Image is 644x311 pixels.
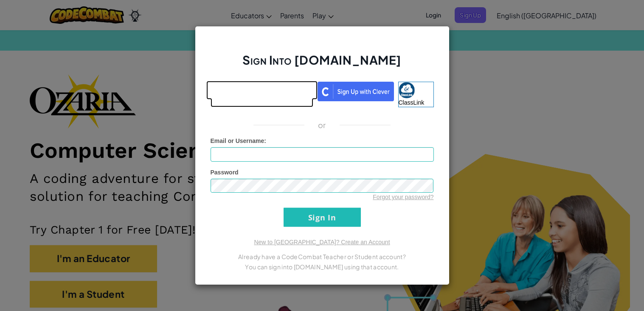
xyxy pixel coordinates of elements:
span: Password [211,169,239,176]
img: clever_sso_button@2x.png [318,82,394,101]
p: or [318,120,326,130]
p: Already have a CodeCombat Teacher or Student account? [211,251,434,262]
a: Forgot your password? [373,194,433,200]
input: Sign In [284,208,361,227]
span: Email or Username [211,137,264,144]
p: You can sign into [DOMAIN_NAME] using that account. [211,262,434,272]
h2: Sign Into [DOMAIN_NAME] [211,52,434,77]
iframe: Sign in with Google Button [206,81,318,100]
span: ClassLink [399,99,425,106]
label: : [211,137,267,145]
a: New to [GEOGRAPHIC_DATA]? Create an Account [254,239,390,245]
img: classlink-logo-small.png [399,82,415,98]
